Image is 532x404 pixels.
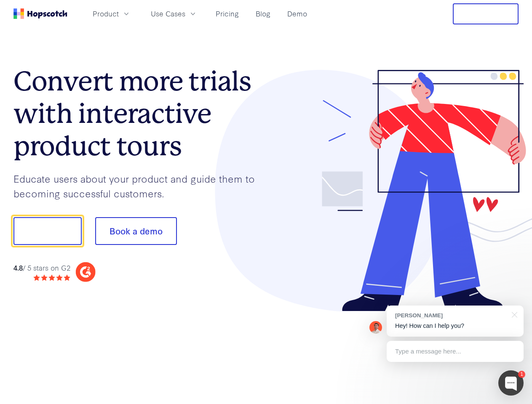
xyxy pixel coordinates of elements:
button: Book a demo [95,217,177,245]
div: [PERSON_NAME] [395,311,507,319]
strong: 4.8 [13,263,23,272]
span: Use Cases [151,8,185,19]
a: Home [13,8,67,19]
p: Educate users about your product and guide them to becoming successful customers. [13,171,266,200]
a: Blog [252,7,274,21]
h1: Convert more trials with interactive product tours [13,65,266,162]
div: / 5 stars on G2 [13,263,70,273]
button: Show me! [13,217,82,245]
button: Product [88,7,136,21]
span: Product [93,8,119,19]
div: Type a message here... [387,341,524,362]
p: Hey! How can I help you? [395,322,515,330]
button: Free Trial [453,3,519,24]
button: Use Cases [146,7,202,21]
a: Pricing [212,7,242,21]
img: Mark Spera [369,321,382,334]
div: 1 [518,371,525,378]
a: Demo [284,7,310,21]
